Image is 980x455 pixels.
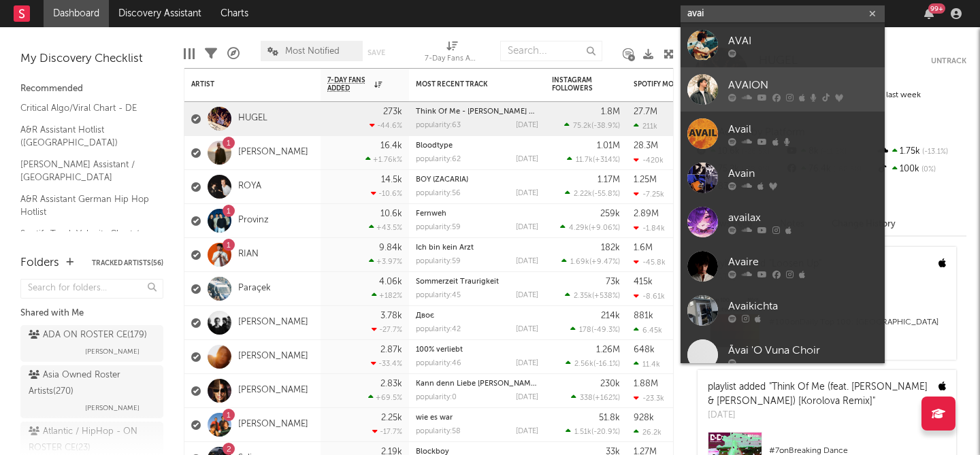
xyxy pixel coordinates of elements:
[85,343,140,360] span: [PERSON_NAME]
[205,34,217,73] div: Filters
[634,380,658,388] div: 1.88M
[369,257,402,266] div: +3.97 %
[634,141,658,150] div: 28.3M
[634,80,736,88] div: Spotify Monthly Listeners
[416,108,538,116] div: Think Of Me - Korolova Remix
[576,156,593,164] span: 11.7k
[367,49,385,56] button: Save
[595,360,618,368] span: -16.1 %
[416,414,538,422] div: wie es war
[372,325,402,334] div: -27.7 %
[379,243,402,252] div: 9.84k
[20,305,163,322] div: Shared with Me
[416,292,461,299] div: popularity: 45
[20,365,163,418] a: Asia Owned Roster Artists(270)[PERSON_NAME]
[416,278,499,286] a: Sommerzeit Traurigkeit
[184,34,195,73] div: Edit Columns
[601,311,620,320] div: 214k
[570,258,589,266] span: 1.69k
[681,244,885,288] a: Avaire
[600,209,620,218] div: 259k
[919,166,936,173] span: 0 %
[416,414,453,422] a: wie es war
[416,244,538,252] div: Ich bin kein Arzt
[728,77,878,93] div: AVAION
[573,122,591,130] span: 75.2k
[681,156,885,200] a: Avain
[560,223,620,232] div: ( )
[29,327,147,343] div: ADA ON ROSTER CE ( 179 )
[238,283,271,294] a: Paraçek
[564,121,620,130] div: ( )
[928,3,945,14] div: 99 +
[634,277,653,286] div: 415k
[238,147,308,158] a: [PERSON_NAME]
[380,346,402,354] div: 2.87k
[599,414,620,422] div: 51.8k
[598,175,620,184] div: 1.17M
[728,254,878,270] div: Avaire
[728,33,878,49] div: AVAI
[20,279,163,299] input: Search for folders...
[516,258,538,265] div: [DATE]
[591,258,618,266] span: +9.47 %
[238,419,308,431] a: [PERSON_NAME]
[20,157,150,185] a: [PERSON_NAME] Assistant / [GEOGRAPHIC_DATA]
[574,292,592,300] span: 2.35k
[372,427,402,436] div: -17.7 %
[634,258,666,267] div: -45.8k
[594,292,618,300] span: +538 %
[924,8,934,19] button: 99+
[634,243,653,252] div: 1.6M
[708,409,928,422] div: [DATE]
[634,107,657,116] div: 27.7M
[238,181,261,192] a: ROYA
[371,189,402,198] div: -10.6 %
[561,257,620,266] div: ( )
[634,156,664,165] div: -420k
[681,333,885,377] a: Āvai 'O Vuna Choir
[728,342,878,358] div: Āvai 'O Vuna Choir
[566,359,620,368] div: ( )
[681,67,885,112] a: AVAION
[516,360,538,367] div: [DATE]
[20,255,59,271] div: Folders
[416,224,461,231] div: popularity: 59
[574,190,592,198] span: 2.22k
[416,108,551,116] a: Think Of Me - [PERSON_NAME] Remix
[92,260,163,267] button: Tracked Artists(56)
[416,190,461,197] div: popularity: 56
[372,291,402,300] div: +182 %
[416,394,457,401] div: popularity: 0
[238,113,267,124] a: HUGEL
[20,51,163,67] div: My Discovery Checklist
[371,359,402,368] div: -33.4 %
[368,393,402,402] div: +69.5 %
[634,190,664,199] div: -7.25k
[634,326,662,335] div: 6.45k
[681,112,885,156] a: Avail
[569,224,589,232] span: 4.29k
[369,223,402,232] div: +43.5 %
[600,380,620,388] div: 230k
[365,155,402,164] div: +1.76k %
[285,47,340,56] span: Most Notified
[574,428,591,436] span: 1.51k
[380,141,402,150] div: 16.4k
[416,312,434,320] a: Двоє
[380,311,402,320] div: 3.78k
[920,148,948,156] span: -13.1 %
[516,292,538,299] div: [DATE]
[516,156,538,163] div: [DATE]
[416,278,538,286] div: Sommerzeit Traurigkeit
[416,210,446,218] a: Fernweh
[383,107,402,116] div: 273k
[416,122,461,129] div: popularity: 63
[595,394,618,402] span: +162 %
[571,393,620,402] div: ( )
[728,298,878,314] div: Avaikichta
[379,277,402,286] div: 4.06k
[579,326,591,334] span: 178
[634,292,665,301] div: -8.61k
[634,311,653,320] div: 881k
